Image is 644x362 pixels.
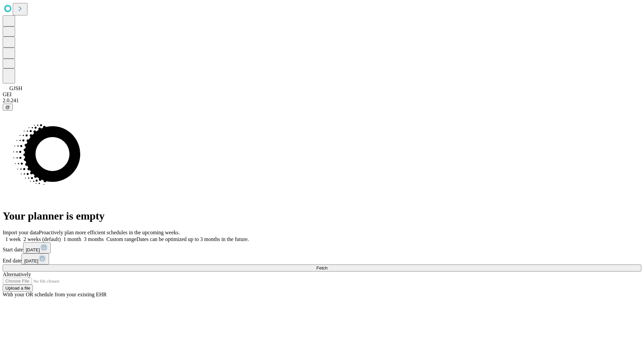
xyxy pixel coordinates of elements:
span: 2 weeks (default) [23,236,61,242]
span: [DATE] [24,258,38,263]
button: [DATE] [23,242,51,253]
span: [DATE] [26,247,40,252]
button: @ [3,104,13,111]
span: 3 months [84,236,104,242]
button: Upload a file [3,285,33,292]
span: GJSH [9,85,22,91]
div: End date [3,253,641,264]
span: 1 week [5,236,21,242]
div: GEI [3,92,641,98]
span: Import your data [3,230,39,235]
span: With your OR schedule from your existing EHR [3,292,107,297]
span: @ [5,105,10,110]
h1: Your planner is empty [3,210,641,222]
div: 2.0.241 [3,98,641,104]
div: Start date [3,242,641,253]
span: 1 month [63,236,81,242]
span: Alternatively [3,271,31,277]
span: Proactively plan more efficient schedules in the upcoming weeks. [39,230,180,235]
span: Dates can be optimized up to 3 months in the future. [137,236,249,242]
span: Fetch [316,265,327,270]
button: Fetch [3,264,641,271]
span: Custom range [106,236,136,242]
button: [DATE] [21,253,49,264]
